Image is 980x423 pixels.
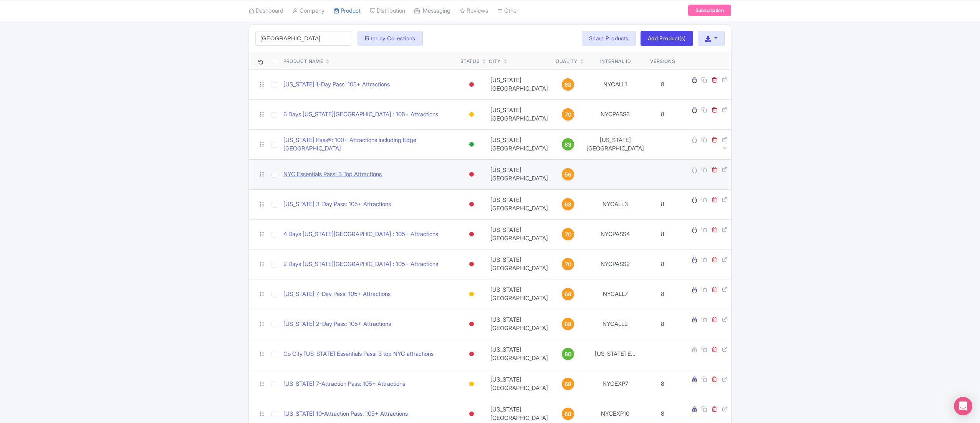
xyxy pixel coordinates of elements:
td: [US_STATE][GEOGRAPHIC_DATA] [486,219,553,249]
div: Inactive [468,79,475,90]
a: 68 [556,288,580,300]
div: City [489,58,500,65]
td: [US_STATE][GEOGRAPHIC_DATA] [486,69,553,99]
div: Building [468,289,475,300]
a: [US_STATE] 10-Attraction Pass: 105+ Attractions [283,410,408,418]
td: [US_STATE][GEOGRAPHIC_DATA] [486,189,553,219]
th: Internal ID [583,52,647,70]
span: 68 [564,380,571,388]
span: 56 [564,170,571,179]
a: Add Product(s) [641,31,693,46]
td: [US_STATE][GEOGRAPHIC_DATA] [486,369,553,399]
span: 8 [661,230,664,238]
a: Subscription [688,5,731,16]
a: [US_STATE] 1-Day Pass: 105+ Attractions [283,80,390,89]
td: [US_STATE][GEOGRAPHIC_DATA] [486,279,553,309]
div: Inactive [468,229,475,240]
a: 70 [556,258,580,270]
a: [US_STATE] 7-Day Pass: 105+ Attractions [283,290,391,299]
a: Share Products [582,31,636,46]
td: [US_STATE][GEOGRAPHIC_DATA] [486,99,553,129]
td: [US_STATE][GEOGRAPHIC_DATA] [486,129,553,159]
td: NYCALL7 [583,279,647,309]
span: 8 [661,320,664,327]
a: [US_STATE] Pass®: 100+ Attractions including Edge [GEOGRAPHIC_DATA] [283,136,454,153]
td: [US_STATE][GEOGRAPHIC_DATA] [486,309,553,339]
td: [US_STATE][GEOGRAPHIC_DATA] [583,129,647,159]
a: 2 Days [US_STATE][GEOGRAPHIC_DATA] : 105+ Attractions [283,260,438,269]
span: 8 [661,260,664,268]
span: 68 [564,320,571,329]
a: 68 [556,78,580,91]
div: Active [468,139,475,150]
a: 68 [556,378,580,390]
span: 68 [564,290,571,299]
span: 83 [564,140,571,149]
div: Inactive [468,169,475,180]
div: Product Name [283,58,323,65]
a: 56 [556,168,580,180]
div: Inactive [468,349,475,360]
div: Building [468,109,475,120]
div: Inactive [468,199,475,210]
a: 70 [556,228,580,240]
span: 8 [661,290,664,297]
button: Filter by Collections [358,31,423,46]
a: 80 [556,348,580,360]
td: NYCPASS4 [583,219,647,249]
span: 68 [564,81,571,89]
td: NYCPASS6 [583,99,647,129]
span: 8 [661,380,664,387]
span: 70 [565,230,571,239]
a: [US_STATE] 7-Attraction Pass: 105+ Attractions [283,380,405,388]
td: NYCPASS2 [583,249,647,279]
a: 6 Days [US_STATE][GEOGRAPHIC_DATA] : 105+ Attractions [283,110,438,119]
span: 70 [565,111,571,119]
td: [US_STATE][GEOGRAPHIC_DATA] [486,159,553,189]
a: 83 [556,138,580,150]
td: [US_STATE][GEOGRAPHIC_DATA] [486,339,553,369]
a: 4 Days [US_STATE][GEOGRAPHIC_DATA] : 105+ Attractions [283,230,438,239]
span: 80 [564,350,571,359]
a: 68 [556,408,580,420]
td: NYCEXP7 [583,369,647,399]
span: 68 [564,200,571,209]
div: Building [468,378,475,390]
span: 68 [564,410,571,418]
div: Quality [556,58,577,65]
a: 70 [556,108,580,121]
td: NYCALL1 [583,69,647,99]
div: Inactive [468,408,475,420]
td: NYCALL2 [583,309,647,339]
div: Status [460,58,480,65]
span: 70 [565,260,571,269]
a: Go City [US_STATE] Essentials Pass: 3 top NYC attractions [283,350,434,359]
div: Inactive [468,259,475,270]
div: Open Intercom Messenger [954,397,972,415]
span: 8 [661,81,664,88]
th: Versions [647,52,678,70]
a: 68 [556,318,580,330]
span: 8 [661,410,664,417]
a: NYC Essentials Pass: 3 Top Attractions [283,170,382,179]
td: [US_STATE] E... [583,339,647,369]
td: NYCALL3 [583,189,647,219]
span: 8 [661,111,664,118]
a: [US_STATE] 2-Day Pass: 105+ Attractions [283,320,391,329]
div: Inactive [468,319,475,330]
a: 68 [556,198,580,210]
a: [US_STATE] 3-Day Pass: 105+ Attractions [283,200,391,209]
td: [US_STATE][GEOGRAPHIC_DATA] [486,249,553,279]
span: 8 [661,200,664,208]
input: Search product name, city, or interal id [255,31,351,46]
